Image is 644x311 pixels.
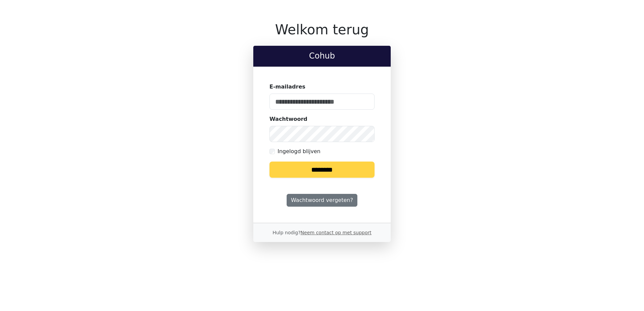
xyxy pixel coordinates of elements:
label: Ingelogd blijven [278,147,320,155]
a: Neem contact op met support [300,230,371,235]
h2: Cohub [259,51,385,61]
small: Hulp nodig? [272,230,372,235]
label: E-mailadres [269,83,305,91]
label: Wachtwoord [269,115,308,123]
a: Wachtwoord vergeten? [287,194,357,207]
h1: Welkom terug [253,22,391,38]
keeper-lock: Open Keeper Popup [361,130,369,138]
